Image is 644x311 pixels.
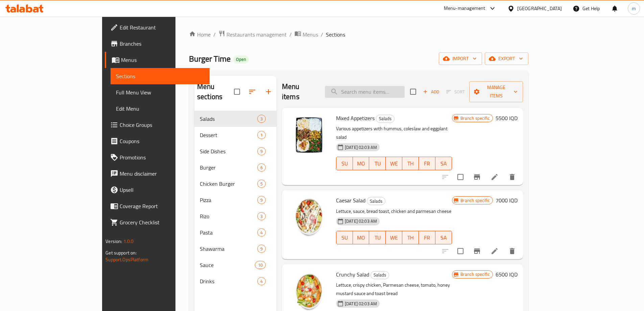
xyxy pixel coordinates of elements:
[435,157,452,170] button: SA
[194,192,277,208] div: Pizza9
[444,54,477,63] span: import
[105,255,148,264] a: Support.OpsPlatform
[200,131,257,139] div: Dessert
[200,277,257,285] span: Drinks
[230,85,244,99] span: Select all sections
[105,248,137,257] span: Get support on:
[336,269,369,280] span: Crunchy Salad
[369,231,386,244] button: TU
[105,133,210,149] a: Coupons
[321,30,323,39] li: /
[367,197,385,205] span: Salads
[422,88,440,96] span: Add
[120,137,204,145] span: Coupons
[105,214,210,230] a: Grocery Checklist
[339,233,350,243] span: SU
[372,159,383,169] span: TU
[194,108,277,292] nav: Menu sections
[294,30,318,39] a: Menus
[287,196,331,239] img: Caesar Salad
[336,195,365,205] span: Caesar Salad
[504,169,520,185] button: delete
[371,271,389,279] span: Salads
[490,54,523,63] span: export
[200,180,257,188] span: Chicken Burger
[200,228,257,237] span: Pasta
[105,165,210,182] a: Menu disclaimer
[105,36,210,52] a: Branches
[200,115,257,123] span: Salads
[336,125,452,141] p: Various appetizers with hummus, coleslaw and eggplant salad
[120,23,204,31] span: Edit Restaurant
[257,277,266,285] div: items
[422,233,433,243] span: FR
[105,19,210,36] a: Edit Restaurant
[475,83,517,100] span: Manage items
[257,147,266,155] div: items
[496,270,518,279] h6: 6500 IQD
[369,157,386,170] button: TU
[356,233,367,243] span: MO
[342,218,380,224] span: [DATE] 02:03 AM
[419,231,435,244] button: FR
[386,231,402,244] button: WE
[287,113,331,157] img: Mixed Appetizers
[194,127,277,143] div: Dessert1
[200,196,257,204] span: Pizza
[257,115,266,123] div: items
[504,243,520,259] button: delete
[258,116,265,122] span: 3
[367,197,385,205] div: Salads
[388,233,400,243] span: WE
[120,170,204,178] span: Menu disclaimer
[218,30,287,39] a: Restaurants management
[200,212,257,220] span: Rizo
[336,113,375,123] span: Mixed Appetizers
[121,56,204,64] span: Menus
[257,196,266,204] div: items
[233,57,249,62] span: Open
[372,233,383,243] span: TU
[226,30,287,39] span: Restaurants management
[111,68,210,84] a: Sections
[255,261,266,269] div: items
[194,241,277,257] div: Shawarma9
[491,247,499,255] a: Edit menu item
[105,237,122,246] span: Version:
[105,198,210,214] a: Coverage Report
[485,52,528,65] button: export
[116,105,204,113] span: Edit Menu
[120,121,204,129] span: Choice Groups
[438,159,449,169] span: SA
[257,212,266,220] div: items
[258,148,265,155] span: 9
[257,180,266,188] div: items
[632,5,636,12] span: m
[353,157,369,170] button: MO
[336,207,452,216] p: Lettuce, sauce, bread toast, chicken and parmesan cheese
[438,233,449,243] span: SA
[120,186,204,194] span: Upsell
[282,82,317,102] h2: Menu items
[453,170,468,184] span: Select to update
[200,147,257,155] span: Side Dishes
[120,218,204,226] span: Grocery Checklist
[258,164,265,171] span: 6
[336,157,353,170] button: SU
[406,85,420,99] span: Select section
[257,163,266,172] div: items
[258,132,265,138] span: 1
[255,262,265,268] span: 10
[458,115,493,121] span: Branch specific
[213,30,216,39] li: /
[303,30,318,39] span: Menus
[189,51,231,66] span: Burger Time
[258,197,265,203] span: 9
[419,157,435,170] button: FR
[194,273,277,289] div: Drinks4
[105,149,210,165] a: Promotions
